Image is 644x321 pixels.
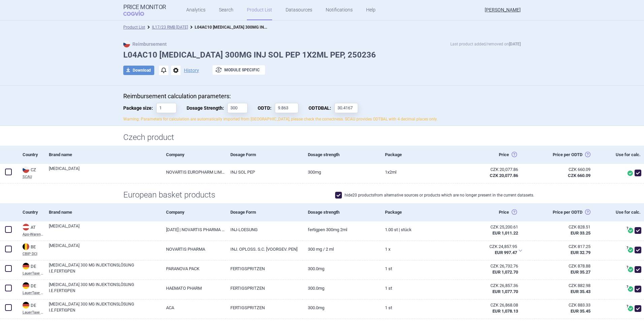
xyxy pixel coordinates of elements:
a: 1 St [380,280,457,296]
div: CZK 828.51 [540,224,590,230]
a: Product List [123,25,145,30]
strong: Reimbursement [123,41,167,47]
h1: Czech product [123,133,521,142]
div: Dosage Form [225,203,302,221]
div: CZK 883.33 [540,302,590,308]
button: Module specific [213,65,265,75]
label: hide 20 products from alternative sources or products which are no longer present in the current ... [335,192,534,199]
div: Package [380,146,457,164]
div: DE [23,263,44,270]
strong: EUR 997.47 [495,250,517,255]
a: 300MG [303,164,380,180]
div: Company [161,146,225,164]
span: ? [625,226,629,230]
img: Austria [23,224,29,230]
abbr: SP-CAU-010 Belgie hrazené LP [462,244,517,256]
div: Dosage strength [303,146,380,164]
a: 300.0mg [303,260,380,277]
span: Obvyklá Denní Terapeutická Dávka [258,103,275,113]
div: Country [18,203,44,221]
a: DEDELauerTaxe CGM [18,301,44,314]
div: CZ [23,166,44,174]
a: ATATApo-Warenv.III [18,223,44,236]
div: Company [161,203,225,221]
a: 1 x [380,241,457,257]
img: Czech Republic [23,166,29,173]
a: CZK 883.33EUR 35.45 [535,299,599,317]
div: Brand name [44,146,161,164]
div: Price [457,146,535,164]
div: CZK 26,857.36 [462,283,518,289]
span: COGVIO [123,10,154,16]
img: Germany [23,263,29,270]
a: [MEDICAL_DATA] [49,223,161,235]
a: [MEDICAL_DATA] [49,243,161,255]
span: ? [625,305,629,309]
input: Dosage Strength: [227,103,248,113]
strong: EUR 35.27 [571,270,590,275]
div: Brand name [44,203,161,221]
abbr: SCAU [23,175,44,179]
div: Price per ODTD [535,203,599,221]
a: 300.0mg [303,280,380,296]
a: CZK 817.25EUR 32.79 [535,241,599,258]
strong: Price Monitor [123,4,166,10]
strong: EUR 1,078.13 [492,309,518,314]
button: Download [123,66,154,75]
span: ? [625,285,629,289]
a: 300 mg / 2 ml [303,241,380,257]
strong: L04AC10 [MEDICAL_DATA] 300MG INJ SOL PEP 1X2ML PEP, 250236 [195,24,322,30]
a: [MEDICAL_DATA] 300 MG INJEKTIONSLÖSUNG I.E.FERTIGPEN [49,301,161,313]
a: 1 St [380,260,457,277]
span: Dosage Strength: [187,103,227,113]
h1: European basket products [123,190,521,200]
abbr: SP-CAU-010 Německo [462,283,518,295]
a: BEBECBIP DCI [18,243,44,256]
a: [MEDICAL_DATA] 300 MG INJEKTIONSLÖSUNG I.E.FERTIGPEN [49,282,161,294]
button: History [184,68,199,73]
abbr: CBIP DCI [23,252,44,256]
strong: EUR 32.79 [571,250,590,255]
p: Last product added/removed on [450,41,521,47]
strong: EUR 33.25 [571,230,590,236]
li: IL17/23 RMB 28.08.2025 [145,24,188,31]
a: FERTIGSPRITZEN [225,280,302,296]
div: Price per ODTD [535,146,599,164]
a: FERTIGPEN 300MG 2ML [303,221,380,238]
p: Reimbursement calculation parameters: [123,93,521,100]
div: Package [380,203,457,221]
a: CZK 660.09CZK 660.09 [535,164,599,181]
div: CZK 24,857.95EUR 997.47 [457,241,526,260]
span: ? [625,246,629,250]
li: L04AC10 COSENTYX 300MG INJ SOL PEP 1X2ML PEP, 250236 [188,24,269,31]
a: Price MonitorCOGVIO [123,4,166,16]
a: CZK 882.98EUR 35.43 [535,280,599,297]
a: 300.0mg [303,299,380,316]
a: FERTIGSPRITZEN [225,299,302,316]
li: Product List [123,24,145,31]
div: CZK 817.25 [540,244,590,250]
div: Dosage strength [303,203,380,221]
div: CZK 878.88 [540,263,590,269]
strong: EUR 35.43 [571,289,590,294]
a: INJ SOL PEP [225,164,302,180]
span: Obvyklá Denní Terapeutická Dávka Balení [309,103,334,113]
span: Package size: [123,103,156,113]
p: Warning: Parameters for calculation are automatically imported from [GEOGRAPHIC_DATA], please che... [123,116,521,122]
div: DE [23,282,44,290]
abbr: Apo-Warenv.III [23,233,44,236]
strong: CZK 660.09 [568,173,590,178]
strong: EUR 1,077.70 [492,289,518,294]
input: Package size: [156,103,176,113]
a: NOVARTIS PHARMA [161,241,225,257]
strong: EUR 1,011.22 [492,230,518,236]
a: FERTIGSPRITZEN [225,260,302,277]
input: ODTD: [275,103,298,113]
div: Use for calc. [599,203,644,221]
a: DEDELauerTaxe CGM [18,282,44,295]
div: CZK 25,200.61 [462,224,518,230]
a: CZCZSCAU [18,166,44,179]
div: Dosage Form [225,146,302,164]
a: ACA [161,299,225,316]
img: CZ [123,41,130,47]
